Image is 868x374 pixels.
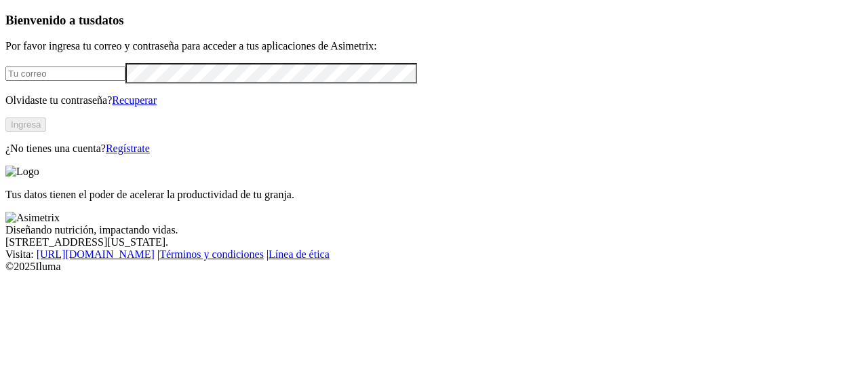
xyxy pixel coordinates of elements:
h3: Bienvenido a tus [5,13,863,28]
a: Términos y condiciones [159,248,264,260]
div: [STREET_ADDRESS][US_STATE]. [5,236,863,248]
a: Línea de ética [269,248,330,260]
button: Ingresa [5,117,46,132]
a: [URL][DOMAIN_NAME] [37,248,155,260]
img: Logo [5,166,39,178]
input: Tu correo [5,67,125,81]
div: Visita : | | [5,248,863,261]
a: Recuperar [112,94,157,106]
div: © 2025 Iluma [5,261,863,273]
img: Asimetrix [5,212,60,224]
a: Regístrate [106,143,150,154]
div: Diseñando nutrición, impactando vidas. [5,224,863,236]
p: ¿No tienes una cuenta? [5,143,863,155]
span: datos [95,13,124,27]
p: Olvidaste tu contraseña? [5,94,863,107]
p: Tus datos tienen el poder de acelerar la productividad de tu granja. [5,189,863,201]
p: Por favor ingresa tu correo y contraseña para acceder a tus aplicaciones de Asimetrix: [5,40,863,52]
